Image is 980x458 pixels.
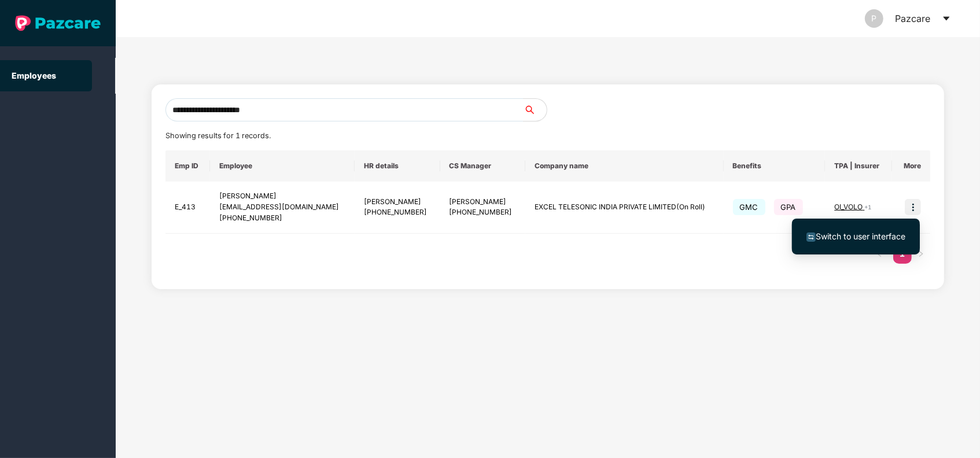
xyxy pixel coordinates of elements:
div: [PHONE_NUMBER] [219,213,345,224]
span: GMC [733,199,765,215]
img: svg+xml;base64,PHN2ZyB4bWxucz0iaHR0cDovL3d3dy53My5vcmcvMjAwMC9zdmciIHdpZHRoPSIxNiIgaGVpZ2h0PSIxNi... [806,232,816,242]
span: OI_VOLO [834,202,864,211]
th: Employee [210,150,355,182]
th: CS Manager [440,150,526,182]
th: Benefits [724,150,826,182]
th: Company name [525,150,723,182]
div: [PERSON_NAME] [364,197,431,208]
span: right [918,250,924,257]
th: More [892,150,930,182]
td: E_413 [165,182,209,234]
a: Employees [12,71,56,80]
span: P [872,9,877,28]
button: right [912,245,930,264]
th: Emp ID [165,150,209,182]
li: Next Page [912,245,930,264]
span: Switch to user interface [816,231,905,241]
span: caret-down [942,14,951,23]
div: [PHONE_NUMBER] [364,207,431,218]
img: icon [905,199,921,215]
th: TPA | Insurer [825,150,891,182]
span: Showing results for 1 records. [165,131,271,140]
div: [PERSON_NAME] [219,191,345,202]
div: [PERSON_NAME] [450,197,517,208]
th: HR details [355,150,440,182]
span: + 1 [864,204,871,210]
span: search [523,105,547,114]
span: GPA [774,199,803,215]
div: [EMAIL_ADDRESS][DOMAIN_NAME] [219,202,345,213]
td: EXCEL TELESONIC INDIA PRIVATE LIMITED(On Roll) [525,182,723,234]
button: search [523,98,547,121]
div: [PHONE_NUMBER] [450,207,517,218]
